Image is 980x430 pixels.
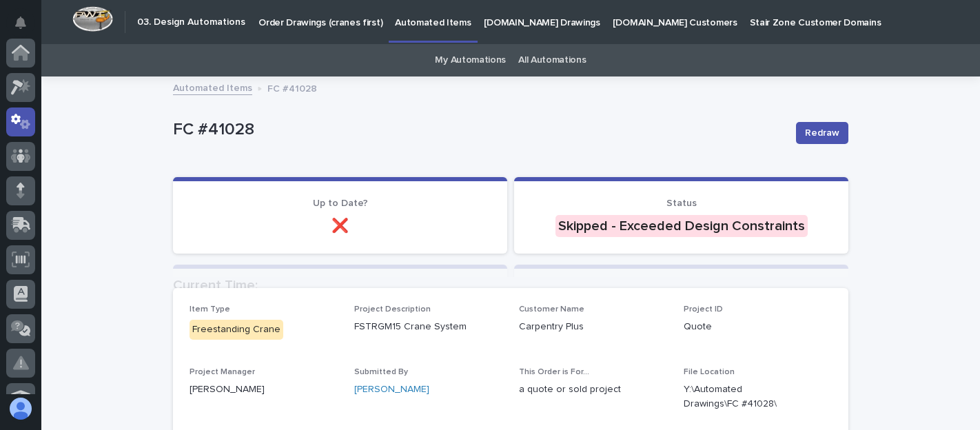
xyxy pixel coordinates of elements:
[555,215,808,237] div: Skipped - Exceeded Design Constraints
[519,305,584,314] span: Customer Name
[190,305,230,314] span: Item Type
[684,320,832,334] p: Quote
[190,320,283,340] div: Freestanding Crane
[354,320,502,334] p: FSTRGM15 Crane System
[519,368,589,376] span: This Order is For...
[173,120,785,140] p: FC #41028
[354,382,429,397] a: [PERSON_NAME]
[805,126,839,140] span: Redraw
[173,277,848,294] h1: Current Time:
[666,198,697,208] span: Status
[518,44,586,76] a: All Automations
[190,382,338,397] p: [PERSON_NAME]
[137,17,245,28] h2: 03. Design Automations
[354,368,408,376] span: Submitted By
[519,320,667,334] p: Carpentry Plus
[190,218,491,234] p: ❌
[519,382,667,397] p: a quote or sold project
[190,368,255,376] span: Project Manager
[313,198,368,208] span: Up to Date?
[684,305,723,314] span: Project ID
[354,305,431,314] span: Project Description
[6,394,35,423] button: users-avatar
[267,80,317,95] p: FC #41028
[435,44,506,76] a: My Automations
[17,17,35,39] div: Notifications
[173,79,252,95] a: Automated Items
[684,368,735,376] span: File Location
[684,382,799,411] : Y:\Automated Drawings\FC #41028\
[6,8,35,37] button: Notifications
[796,122,848,144] button: Redraw
[72,6,113,32] img: Workspace Logo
